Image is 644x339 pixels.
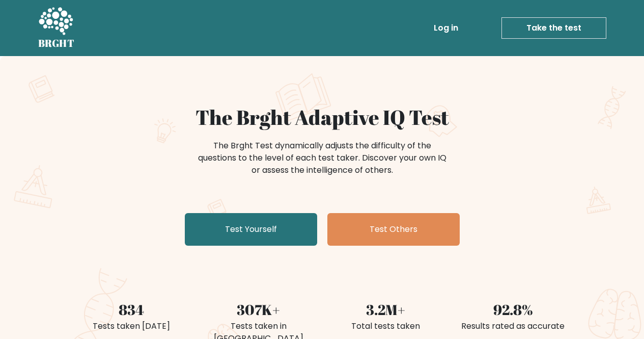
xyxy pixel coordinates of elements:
[328,320,443,332] div: Total tests taken
[74,299,189,320] div: 834
[456,320,571,332] div: Results rated as accurate
[38,4,75,52] a: BRGHT
[74,320,189,332] div: Tests taken [DATE]
[456,299,571,320] div: 92.8%
[328,299,443,320] div: 3.2M+
[327,213,460,246] a: Test Others
[430,18,462,38] a: Log in
[195,140,450,176] div: The Brght Test dynamically adjusts the difficulty of the questions to the level of each test take...
[201,299,316,320] div: 307K+
[501,17,606,39] a: Take the test
[185,213,317,246] a: Test Yourself
[74,105,571,129] h1: The Brght Adaptive IQ Test
[38,37,75,49] h5: BRGHT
